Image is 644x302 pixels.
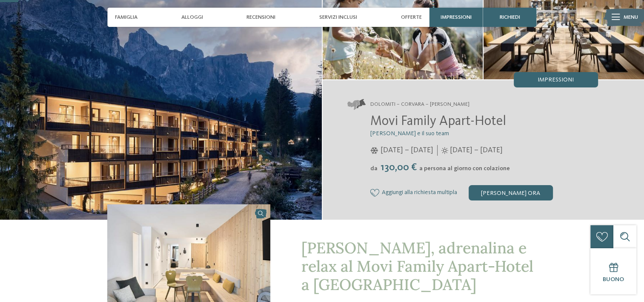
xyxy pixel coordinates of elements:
span: Recensioni [246,14,275,20]
i: Orari d'apertura inverno [370,147,378,154]
a: Buono [590,248,636,294]
span: a persona al giorno con colazione [419,166,510,171]
span: Servizi inclusi [319,14,357,20]
div: [PERSON_NAME] ora [469,185,553,200]
span: Aggiungi alla richiesta multipla [382,189,457,196]
span: Impressioni [441,14,472,20]
span: Movi Family Apart-Hotel [370,115,506,128]
span: 130,00 € [378,163,418,173]
span: da [370,166,378,171]
span: [DATE] – [DATE] [381,145,433,156]
span: [PERSON_NAME], adrenalina e relax al Movi Family Apart-Hotel a [GEOGRAPHIC_DATA] [301,238,533,294]
span: Impressioni [538,77,574,83]
span: Famiglia [115,14,137,20]
span: richiedi [500,14,520,20]
span: [DATE] – [DATE] [450,145,503,156]
span: Dolomiti – Corvara – [PERSON_NAME] [370,101,469,108]
span: Alloggi [181,14,203,20]
span: Buono [603,276,624,282]
i: Orari d'apertura estate [441,147,448,154]
span: [PERSON_NAME] e il suo team [370,131,449,136]
span: Offerte [401,14,422,20]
